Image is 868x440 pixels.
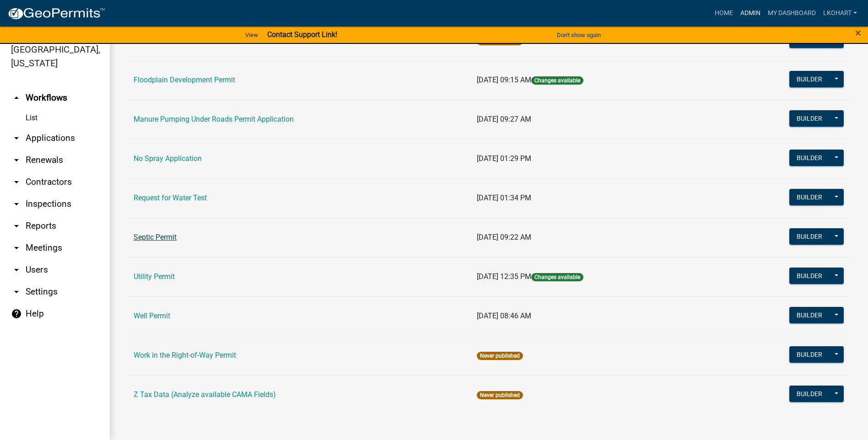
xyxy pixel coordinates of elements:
[477,115,531,123] span: [DATE] 09:27 AM
[737,5,764,22] a: Admin
[11,199,22,209] i: arrow_drop_down
[789,189,830,205] button: Builder
[134,390,276,399] a: Z Tax Data (Analyze available CAMA Fields)
[477,352,523,360] span: Never published
[819,5,861,22] a: lkohart
[134,75,235,84] a: Floodplain Development Permit
[789,307,830,323] button: Builder
[134,193,207,202] a: Request for Water Test
[477,233,531,241] span: [DATE] 09:22 AM
[134,115,294,123] a: Manure Pumping Under Roads Permit Application
[477,193,531,202] span: [DATE] 01:34 PM
[477,311,531,320] span: [DATE] 08:46 AM
[11,155,22,166] i: arrow_drop_down
[855,27,861,39] span: ×
[11,92,22,103] i: arrow_drop_up
[789,268,830,284] button: Builder
[789,386,830,402] button: Builder
[789,110,830,127] button: Builder
[11,242,22,253] i: arrow_drop_down
[11,308,22,319] i: help
[789,71,830,87] button: Builder
[267,30,337,39] strong: Contact Support Link!
[789,346,830,363] button: Builder
[477,272,531,281] span: [DATE] 12:35 PM
[789,32,830,48] button: Builder
[134,154,202,163] a: No Spray Application
[134,351,236,360] a: Work in the Right-of-Way Permit
[134,233,177,241] a: Septic Permit
[477,154,531,163] span: [DATE] 01:29 PM
[11,220,22,231] i: arrow_drop_down
[477,75,531,84] span: [DATE] 09:15 AM
[531,273,583,281] span: Changes available
[789,150,830,166] button: Builder
[553,27,604,43] button: Don't show again
[477,391,523,399] span: Never published
[11,133,22,144] i: arrow_drop_down
[11,286,22,297] i: arrow_drop_down
[11,177,22,188] i: arrow_drop_down
[855,27,861,38] button: Close
[134,311,170,320] a: Well Permit
[764,5,819,22] a: My Dashboard
[134,272,175,281] a: Utility Permit
[711,5,737,22] a: Home
[789,228,830,245] button: Builder
[531,76,583,85] span: Changes available
[11,264,22,275] i: arrow_drop_down
[242,27,262,43] a: View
